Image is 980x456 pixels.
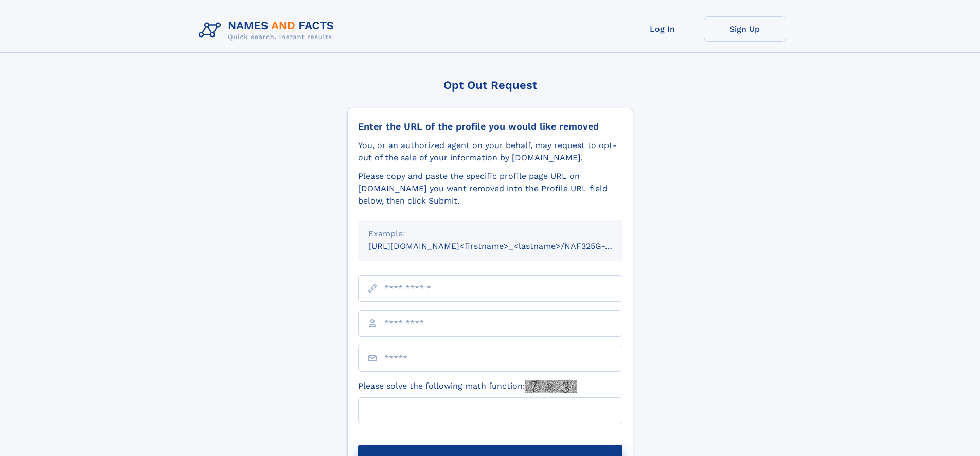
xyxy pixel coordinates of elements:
[358,139,622,164] div: You, or an authorized agent on your behalf, may request to opt-out of the sale of your informatio...
[358,170,622,207] div: Please copy and paste the specific profile page URL on [DOMAIN_NAME] you want removed into the Pr...
[368,241,642,251] small: [URL][DOMAIN_NAME]<firstname>_<lastname>/NAF325G-xxxxxxxx
[621,16,704,42] a: Log In
[358,121,622,132] div: Enter the URL of the profile you would like removed
[358,380,577,393] label: Please solve the following math function:
[704,16,786,42] a: Sign Up
[368,228,612,240] div: Example:
[347,79,633,92] div: Opt Out Request
[194,16,343,44] img: Logo Names and Facts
